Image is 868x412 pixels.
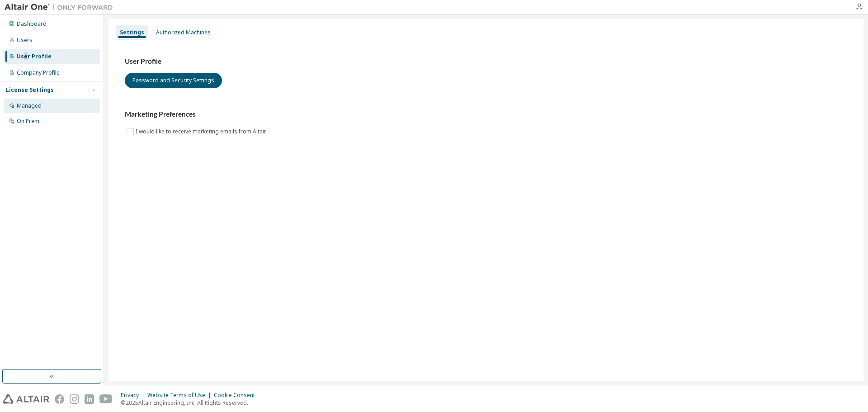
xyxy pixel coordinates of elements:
button: Password and Security Settings [125,73,222,88]
img: altair_logo.svg [3,394,49,404]
div: Settings [120,29,144,36]
div: Company Profile [17,69,60,76]
div: License Settings [6,86,54,94]
img: facebook.svg [55,394,64,404]
div: User Profile [17,53,52,60]
div: Authorized Machines [156,29,211,36]
div: Website Terms of Use [147,392,214,399]
div: Cookie Consent [214,392,260,399]
div: Managed [17,102,42,109]
img: Altair One [5,3,118,12]
div: Users [17,37,33,44]
div: On Prem [17,118,39,125]
div: Privacy [121,392,147,399]
img: linkedin.svg [85,394,94,404]
p: © 2025 Altair Engineering, Inc. All Rights Reserved. [121,399,260,407]
img: instagram.svg [70,394,79,404]
label: I would like to receive marketing emails from Altair [136,126,268,137]
h3: User Profile [125,57,847,66]
h3: Marketing Preferences [125,110,847,119]
img: youtube.svg [99,394,113,404]
div: Dashboard [17,20,47,28]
